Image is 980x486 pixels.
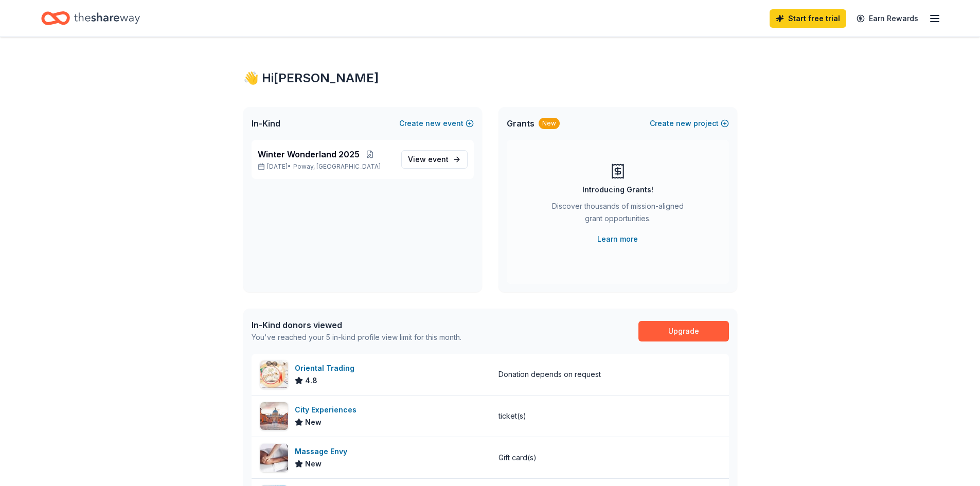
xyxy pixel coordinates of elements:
[498,410,526,422] div: ticket(s)
[260,444,288,472] img: Image for Massage Envy
[295,445,351,458] div: Massage Envy
[548,200,688,229] div: Discover thousands of mission-aligned grant opportunities.
[41,6,140,30] a: Home
[597,233,638,245] a: Learn more
[401,150,468,169] a: View event
[408,153,449,166] span: View
[539,118,560,129] div: New
[638,321,729,341] a: Upgrade
[850,9,924,28] a: Earn Rewards
[295,404,361,416] div: City Experiences
[243,70,737,86] div: 👋 Hi [PERSON_NAME]
[252,117,280,130] span: In-Kind
[770,9,846,28] a: Start free trial
[650,117,729,130] button: Createnewproject
[258,148,360,160] span: Winter Wonderland 2025
[260,361,288,388] img: Image for Oriental Trading
[498,368,601,381] div: Donation depends on request
[260,402,288,430] img: Image for City Experiences
[295,362,359,374] div: Oriental Trading
[252,319,461,331] div: In-Kind donors viewed
[425,117,441,130] span: new
[582,184,653,196] div: Introducing Grants!
[399,117,474,130] button: Createnewevent
[293,163,381,171] span: Poway, [GEOGRAPHIC_DATA]
[428,155,449,164] span: event
[305,458,322,470] span: New
[507,117,534,130] span: Grants
[676,117,691,130] span: new
[252,331,461,344] div: You've reached your 5 in-kind profile view limit for this month.
[305,374,317,387] span: 4.8
[258,163,393,171] p: [DATE] •
[498,452,537,464] div: Gift card(s)
[305,416,322,428] span: New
